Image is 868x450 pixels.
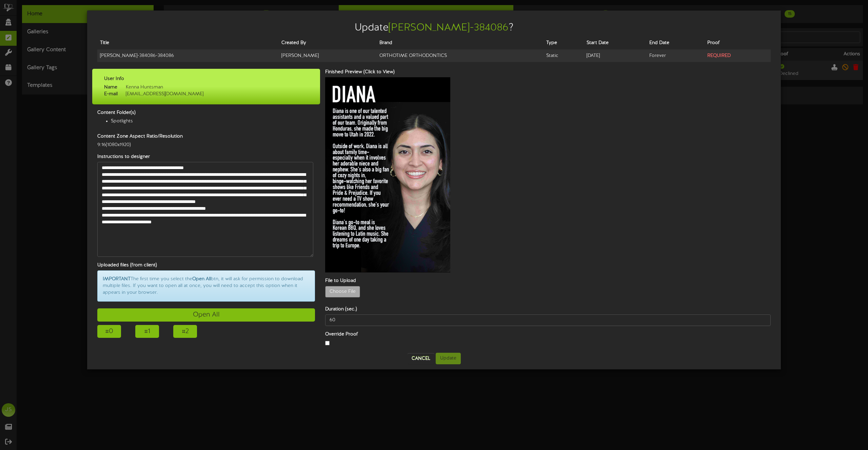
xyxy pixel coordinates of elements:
[97,37,279,49] th: Title
[705,37,771,49] th: Proof
[544,37,584,49] th: Type
[436,353,461,364] button: Update
[320,306,776,313] label: Duration (sec.)
[544,49,584,62] td: Static
[117,85,163,90] span: Kenna Huntsman
[377,37,544,49] th: Brand
[192,277,211,282] strong: Open All
[647,49,705,62] td: Forever
[92,154,320,160] label: Instructions to designer
[408,353,434,364] button: Cancel
[325,77,450,272] img: 1e325b87-3d82-41f3-b2f2-a3fda38f10c0.jpg
[97,22,771,34] h2: Update ?
[647,37,705,49] th: End Date
[705,49,771,62] td: REQUIRED
[173,325,197,338] div: # 2
[104,85,117,90] strong: Name
[97,49,279,62] td: [PERSON_NAME]-384086 - 384086
[111,118,315,125] li: Spotlights
[92,262,320,269] label: Uploaded files (from client)
[103,277,131,282] strong: IMPORTANT
[584,37,647,49] th: Start Date
[92,109,320,116] label: Content Folder(s)
[279,49,376,62] td: [PERSON_NAME]
[104,91,118,97] strong: E-mail
[320,278,776,284] label: File to Upload
[92,142,320,148] div: 9:16 ( 1080x1920 )
[97,325,121,338] div: # 0
[377,49,544,62] td: ORTHOTIME ORTHODONTICS
[97,270,315,302] div: The first time you select the btn, it will ask for permission to download multiple files. If you ...
[389,22,508,34] span: [PERSON_NAME]-384086
[118,91,203,97] span: [EMAIL_ADDRESS][DOMAIN_NAME]
[320,69,776,76] label: Finished Preview (Click to View)
[99,76,313,82] label: User Info
[279,37,376,49] th: Created By
[92,133,320,140] label: Content Zone Aspect Ratio/Resolution
[135,325,159,338] div: # 1
[320,331,776,338] label: Override Proof
[584,49,647,62] td: [DATE]
[97,308,315,322] div: Open All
